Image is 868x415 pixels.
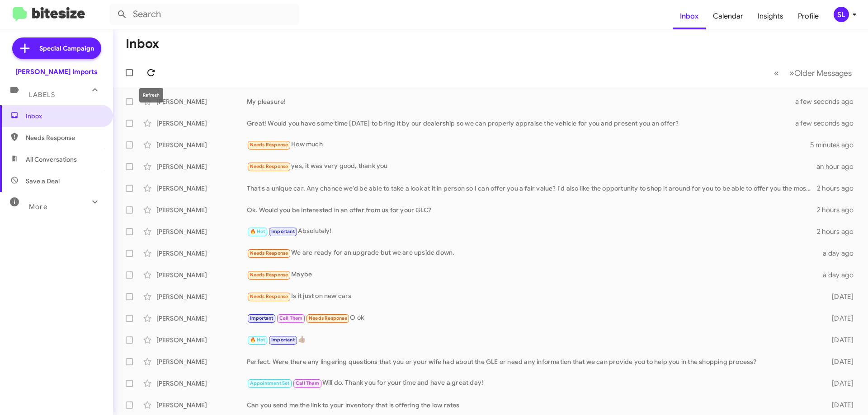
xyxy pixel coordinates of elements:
[250,250,288,256] span: Needs Response
[247,401,817,410] div: Can you send me the link to your inventory that is offering the low rates
[29,203,47,211] span: More
[247,184,817,193] div: That's a unique car. Any chance we'd be able to take a look at it in person so I can offer you a ...
[156,336,247,345] div: [PERSON_NAME]
[126,37,159,51] h1: Inbox
[247,119,807,128] div: Great! Would you have some time [DATE] to bring it by our dealership so we can properly appraise ...
[250,294,288,299] span: Needs Response
[156,270,247,280] div: [PERSON_NAME]
[156,357,247,366] div: [PERSON_NAME]
[309,315,347,321] span: Needs Response
[139,88,163,103] div: Refresh
[247,205,817,214] div: Ok. Would you be interested in an offer from us for your GLC?
[673,3,706,29] a: Inbox
[247,291,817,302] div: Is it just on new cars
[247,226,817,237] div: Absolutely!
[826,7,858,22] button: SL
[156,249,247,258] div: [PERSON_NAME]
[156,379,247,388] div: [PERSON_NAME]
[296,380,319,386] span: Call Them
[817,270,861,280] div: a day ago
[247,335,817,345] div: 👍🏽
[271,228,295,234] span: Important
[250,315,274,321] span: Important
[39,44,94,53] span: Special Campaign
[807,119,861,128] div: a few seconds ago
[247,97,807,106] div: My pleasure!
[791,3,826,29] a: Profile
[817,227,861,236] div: 2 hours ago
[750,3,791,29] a: Insights
[156,184,247,193] div: [PERSON_NAME]
[247,313,817,323] div: O ok
[774,67,779,79] span: «
[706,3,750,29] a: Calendar
[156,227,247,236] div: [PERSON_NAME]
[817,292,861,301] div: [DATE]
[250,142,288,148] span: Needs Response
[26,133,103,142] span: Needs Response
[784,64,857,82] button: Next
[807,97,861,106] div: a few seconds ago
[247,161,816,172] div: yes, it was very good, thank you
[794,68,852,78] span: Older Messages
[29,91,55,99] span: Labels
[247,270,817,280] div: Maybe
[817,336,861,345] div: [DATE]
[156,314,247,323] div: [PERSON_NAME]
[250,380,290,386] span: Appointment Set
[817,249,861,258] div: a day ago
[250,337,265,343] span: 🔥 Hot
[250,163,288,169] span: Needs Response
[816,162,861,171] div: an hour ago
[26,177,60,186] span: Save a Deal
[247,248,817,258] div: We are ready for an upgrade but we are upside down.
[247,357,817,366] div: Perfect. Were there any lingering questions that you or your wife had about the GLE or need any i...
[789,67,794,79] span: »
[109,4,299,25] input: Search
[15,67,98,76] div: [PERSON_NAME] Imports
[156,401,247,410] div: [PERSON_NAME]
[26,155,77,164] span: All Conversations
[156,119,247,128] div: [PERSON_NAME]
[156,140,247,149] div: [PERSON_NAME]
[810,140,861,149] div: 5 minutes ago
[250,272,288,278] span: Needs Response
[817,314,861,323] div: [DATE]
[156,162,247,171] div: [PERSON_NAME]
[156,97,247,106] div: [PERSON_NAME]
[817,184,861,193] div: 2 hours ago
[279,315,303,321] span: Call Them
[247,378,817,388] div: Will do. Thank you for your time and have a great day!
[834,7,849,22] div: SL
[817,205,861,214] div: 2 hours ago
[247,140,810,150] div: How much
[250,228,265,234] span: 🔥 Hot
[769,64,857,82] nav: Page navigation example
[769,64,784,82] button: Previous
[26,112,103,121] span: Inbox
[156,205,247,214] div: [PERSON_NAME]
[271,337,295,343] span: Important
[817,401,861,410] div: [DATE]
[156,292,247,301] div: [PERSON_NAME]
[817,379,861,388] div: [DATE]
[817,357,861,366] div: [DATE]
[12,37,101,59] a: Special Campaign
